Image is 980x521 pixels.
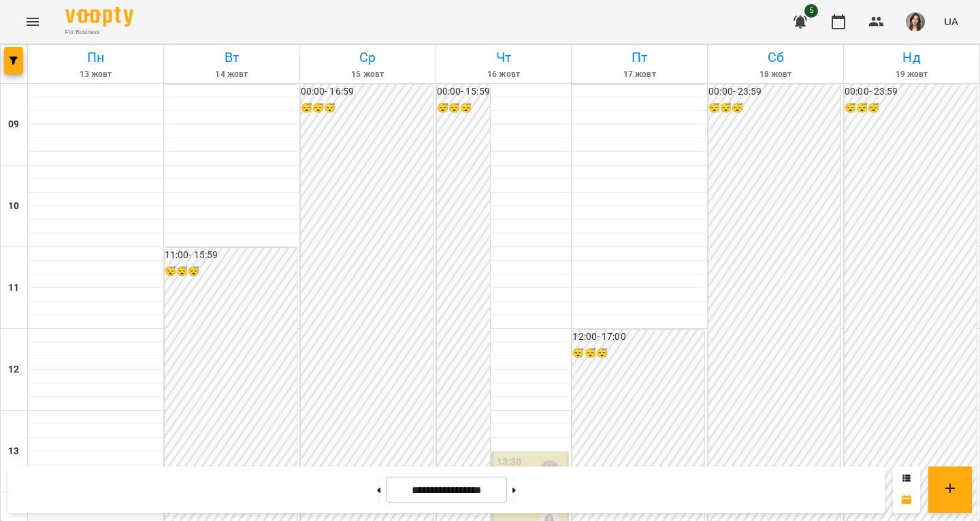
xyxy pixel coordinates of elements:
h6: 13 [8,444,19,459]
h6: 12:00 - 17:00 [572,330,704,345]
h6: Ср [302,47,434,68]
span: UA [944,14,958,29]
h6: 09 [8,117,19,132]
button: UA [938,9,964,34]
h6: 00:00 - 23:59 [845,84,977,99]
label: 13:30 [497,455,522,470]
h6: 😴😴😴 [301,101,433,116]
h6: 00:00 - 23:59 [708,84,840,99]
h6: 😴😴😴 [437,101,490,116]
h6: 18 жовт [710,68,841,81]
span: 5 [804,4,818,18]
h6: 17 жовт [574,68,705,81]
h6: 12 [8,362,19,377]
h6: 11:00 - 15:59 [165,248,297,263]
h6: 😴😴😴 [708,101,840,116]
h6: Сб [710,47,841,68]
h6: 😴😴😴 [572,346,704,361]
h6: Чт [438,47,570,68]
h6: 😴😴😴 [845,101,977,116]
h6: 10 [8,199,19,214]
h6: 😴😴😴 [165,264,297,279]
h6: Пт [574,47,705,68]
h6: 00:00 - 16:59 [301,84,433,99]
span: For Business [65,28,133,37]
h6: Нд [846,47,977,68]
img: b4b2e5f79f680e558d085f26e0f4a95b.jpg [906,12,925,31]
h6: 13 жовт [30,68,161,81]
h6: Вт [166,47,297,68]
h6: 16 жовт [438,68,570,81]
h6: 19 жовт [846,68,977,81]
h6: Пн [30,47,161,68]
h6: 11 [8,281,19,296]
h6: 00:00 - 15:59 [437,84,490,99]
h6: 15 жовт [302,68,434,81]
img: Voopty Logo [65,7,133,27]
h6: 14 жовт [166,68,297,81]
button: Menu [16,5,49,38]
